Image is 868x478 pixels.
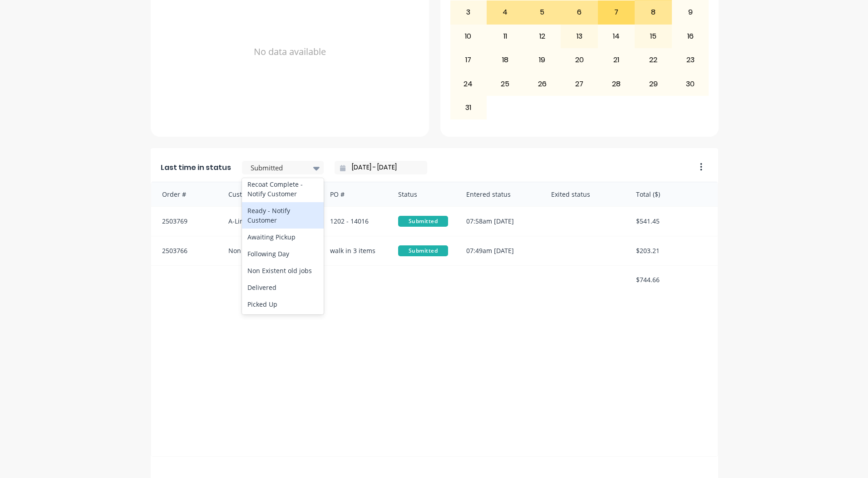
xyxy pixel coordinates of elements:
div: Picked Up [242,296,324,313]
div: 2503769 [151,207,219,236]
div: 27 [561,72,597,95]
div: 31 [450,96,487,119]
div: 29 [635,72,671,95]
div: A-Line Group [219,207,321,236]
div: Following Day [242,245,324,262]
div: 14 [598,25,635,48]
div: 6 [561,1,597,24]
div: 16 [672,25,709,48]
div: 19 [524,49,561,71]
div: Awaiting Pickup [242,229,324,245]
div: Total ($) [627,182,718,206]
div: 17 [450,49,487,71]
div: 5 [524,1,561,24]
div: Ready - Notify Customer [242,202,324,229]
div: Non Existent old jobs [242,262,324,279]
div: 18 [487,49,523,71]
div: 2503766 [151,236,219,265]
div: 15 [635,25,671,48]
div: 10 [450,25,487,48]
div: walk in 3 items [321,236,389,265]
div: 8 [635,1,671,24]
div: Status [389,182,457,206]
div: 9 [672,1,709,24]
div: 3 [450,1,487,24]
input: Filter by date [345,161,424,174]
div: Non account customers [219,236,321,265]
div: 1202 - 14016 [321,207,389,236]
div: Delivered [242,279,324,296]
div: 07:49am [DATE] [457,236,542,265]
div: 7 [598,1,635,24]
span: Submitted [398,245,448,256]
div: 22 [635,49,671,71]
div: Entered status [457,182,542,206]
span: Last time in status [161,162,231,173]
div: 12 [524,25,561,48]
div: $541.45 [627,207,718,236]
div: 4 [487,1,523,24]
div: 21 [598,49,635,71]
div: 23 [672,49,709,71]
div: 26 [524,72,561,95]
div: 24 [450,72,487,95]
div: Customer [219,182,321,206]
div: PO # [321,182,389,206]
span: Submitted [398,216,448,227]
div: $744.66 [627,266,718,294]
div: Exited status [542,182,627,206]
div: 07:58am [DATE] [457,207,542,236]
div: $203.21 [627,236,718,265]
div: 11 [487,25,523,48]
div: 13 [561,25,597,48]
div: Recoat Complete - Notify Customer [242,176,324,202]
div: 25 [487,72,523,95]
div: 28 [598,72,635,95]
div: 30 [672,72,709,95]
div: Order # [151,182,219,206]
div: 20 [561,49,597,71]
